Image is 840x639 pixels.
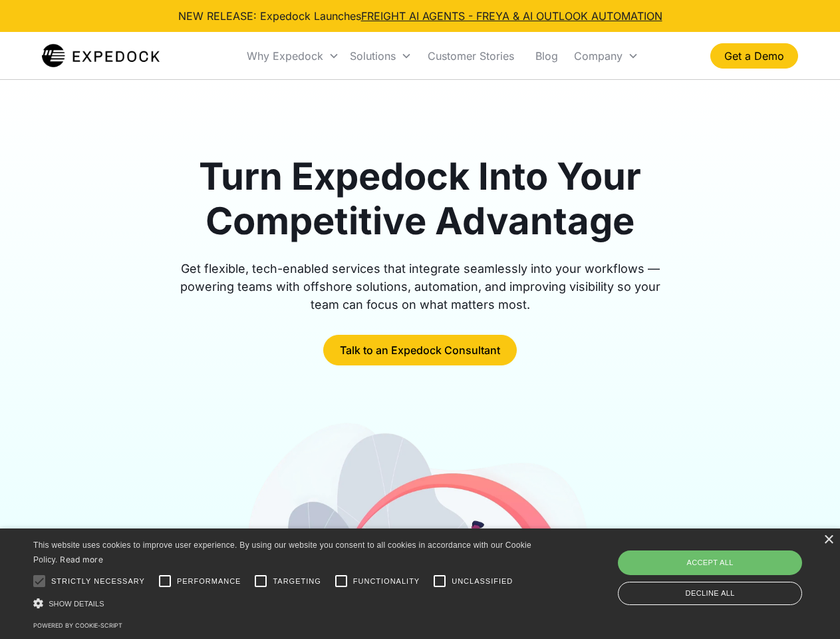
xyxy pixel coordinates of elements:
[177,576,241,587] span: Performance
[241,33,345,79] div: Why Expedock
[178,8,662,24] div: NEW RELEASE: Expedock Launches
[33,596,536,610] div: Show details
[350,49,396,63] div: Solutions
[33,540,531,565] span: This website uses cookies to improve user experience. By using our website you consent to all coo...
[273,576,321,587] span: Targeting
[42,43,160,69] a: home
[710,43,798,69] a: Get a Demo
[361,9,662,23] a: FREIGHT AI AGENTS - FREYA & AI OUTLOOK AUTOMATION
[33,622,122,629] a: Powered by cookie-script
[60,554,103,564] a: Read more
[417,33,525,79] a: Customer Stories
[353,576,420,587] span: Functionality
[165,154,676,244] h1: Turn Expedock Into Your Competitive Advantage
[165,260,676,314] div: Get flexible, tech-enabled services that integrate seamlessly into your workflows — powering team...
[569,33,644,79] div: Company
[452,576,513,587] span: Unclassified
[323,335,517,365] a: Talk to an Expedock Consultant
[619,495,840,639] iframe: Chat Widget
[345,33,417,79] div: Solutions
[51,576,145,587] span: Strictly necessary
[42,43,160,69] img: Expedock Logo
[574,49,623,63] div: Company
[49,600,104,608] span: Show details
[525,33,569,79] a: Blog
[247,49,323,63] div: Why Expedock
